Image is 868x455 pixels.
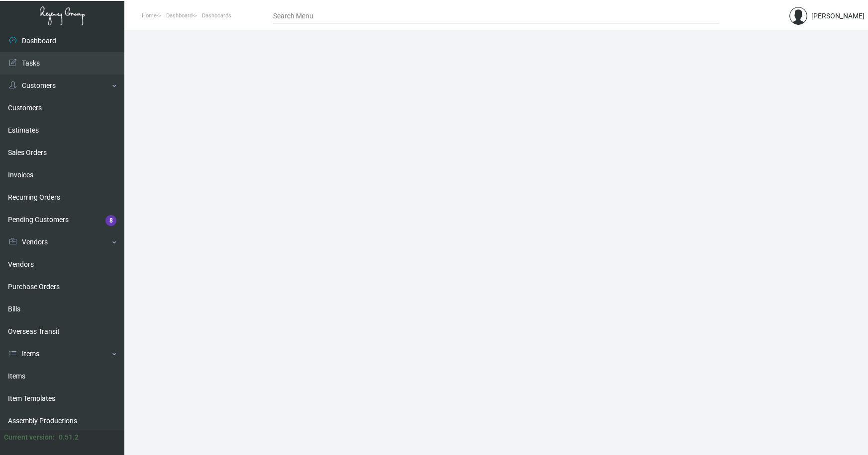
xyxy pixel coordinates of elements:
[789,7,807,25] img: admin@bootstrapmaster.com
[166,12,193,19] span: Dashboard
[4,432,55,443] div: Current version:
[811,11,865,21] div: [PERSON_NAME]
[59,432,79,443] div: 0.51.2
[202,12,231,19] span: Dashboards
[142,12,157,19] span: Home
